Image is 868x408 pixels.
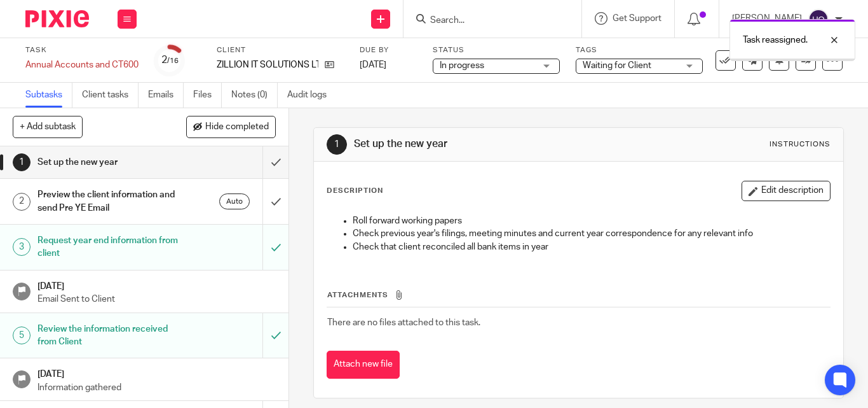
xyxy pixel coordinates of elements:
[25,10,89,27] img: Pixie
[167,57,179,64] small: /16
[217,59,318,71] p: ZILLION IT SOLUTIONS LTD
[743,34,808,46] p: Task reassigned.
[353,241,830,253] p: Check that client reconciled all bank items in year
[37,277,276,293] h1: [DATE]
[37,320,179,352] h1: Review the information received from Client
[37,293,276,306] p: Email Sent to Client
[25,59,139,71] div: Annual Accounts and CT600
[219,193,250,209] div: Auto
[25,83,72,108] a: Subtasks
[440,61,484,70] span: In progress
[82,83,139,108] a: Client tasks
[583,61,651,70] span: Waiting for Client
[770,139,831,150] div: Instructions
[742,181,831,201] button: Edit description
[327,292,388,299] span: Attachments
[13,327,31,344] div: 5
[13,193,31,211] div: 2
[37,185,179,218] h1: Preview the client information and send Pre YE Email
[327,186,383,196] p: Description
[193,83,222,108] a: Files
[231,83,278,108] a: Notes (0)
[354,137,606,151] h1: Set up the new year
[433,45,560,55] label: Status
[37,153,179,172] h1: Set up the new year
[13,116,83,137] button: + Add subtask
[37,381,276,394] p: Information gathered
[360,60,386,69] span: [DATE]
[353,227,830,240] p: Check previous year's filings, meeting minutes and current year correspondence for any relevant info
[205,122,269,132] span: Hide completed
[13,238,31,256] div: 3
[353,215,830,227] p: Roll forward working papers
[161,53,179,67] div: 2
[37,231,179,264] h1: Request year end information from client
[148,83,184,108] a: Emails
[287,83,336,108] a: Audit logs
[186,116,276,137] button: Hide completed
[217,45,344,55] label: Client
[429,15,543,27] input: Search
[327,351,400,379] button: Attach new file
[37,365,276,381] h1: [DATE]
[327,134,347,155] div: 1
[808,9,829,29] img: svg%3E
[25,45,139,55] label: Task
[360,45,417,55] label: Due by
[327,318,480,327] span: There are no files attached to this task.
[13,153,31,171] div: 1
